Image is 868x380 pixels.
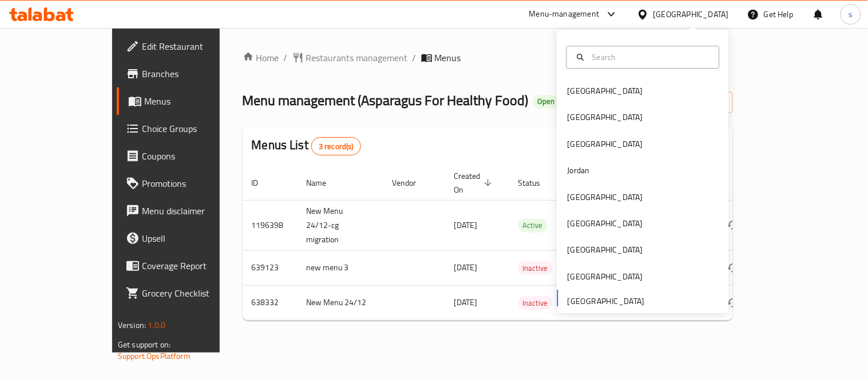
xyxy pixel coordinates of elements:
[142,204,248,218] span: Menu disclaimer
[142,149,248,163] span: Coupons
[568,217,643,230] div: [GEOGRAPHIC_DATA]
[312,141,360,152] span: 3 record(s)
[568,244,643,257] div: [GEOGRAPHIC_DATA]
[118,349,191,363] a: Support.OpsPlatform
[568,85,643,97] div: [GEOGRAPHIC_DATA]
[142,177,248,190] span: Promotions
[117,115,257,142] a: Choice Groups
[243,51,279,65] a: Home
[306,51,408,65] span: Restaurants management
[393,176,431,190] span: Vendor
[454,295,478,310] span: [DATE]
[298,200,383,250] td: New Menu 24/12-cg migration
[454,169,496,197] span: Created On
[298,285,383,320] td: New Menu 24/12
[653,8,729,21] div: [GEOGRAPHIC_DATA]
[588,51,712,63] input: Search
[243,166,811,321] table: enhanced table
[307,176,342,190] span: Name
[849,8,853,21] span: s
[568,164,590,177] div: Jordan
[117,60,257,87] a: Branches
[252,176,274,190] span: ID
[144,94,248,108] span: Menus
[568,111,643,124] div: [GEOGRAPHIC_DATA]
[454,260,478,275] span: [DATE]
[518,296,553,310] div: Inactive
[148,318,165,333] span: 1.0.0
[518,297,553,310] span: Inactive
[243,250,298,285] td: 639123
[117,33,257,60] a: Edit Restaurant
[142,259,248,273] span: Coverage Report
[117,225,257,252] a: Upsell
[518,176,556,190] span: Status
[568,138,643,150] div: [GEOGRAPHIC_DATA]
[243,285,298,320] td: 638332
[142,122,248,135] span: Choice Groups
[142,231,248,245] span: Upsell
[118,337,171,352] span: Get support on:
[118,318,146,333] span: Version:
[117,142,257,170] a: Coupons
[518,262,553,275] span: Inactive
[568,191,643,203] div: [GEOGRAPHIC_DATA]
[243,87,529,113] span: Menu management ( Asparagus For Healthy Food )
[117,197,257,225] a: Menu disclaimer
[142,67,248,81] span: Branches
[142,286,248,300] span: Grocery Checklist
[311,137,361,155] div: Total records count
[454,218,478,233] span: [DATE]
[533,97,560,106] span: Open
[529,7,600,21] div: Menu-management
[292,51,408,65] a: Restaurants management
[142,39,248,53] span: Edit Restaurant
[518,261,553,275] div: Inactive
[298,250,383,285] td: new menu 3
[568,270,643,283] div: [GEOGRAPHIC_DATA]
[243,200,298,250] td: 1196398
[284,51,288,65] li: /
[117,279,257,307] a: Grocery Checklist
[117,170,257,197] a: Promotions
[243,51,733,65] nav: breadcrumb
[435,51,461,65] span: Menus
[413,51,417,65] li: /
[252,137,361,155] h2: Menus List
[117,87,257,115] a: Menus
[518,219,548,232] span: Active
[117,252,257,279] a: Coverage Report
